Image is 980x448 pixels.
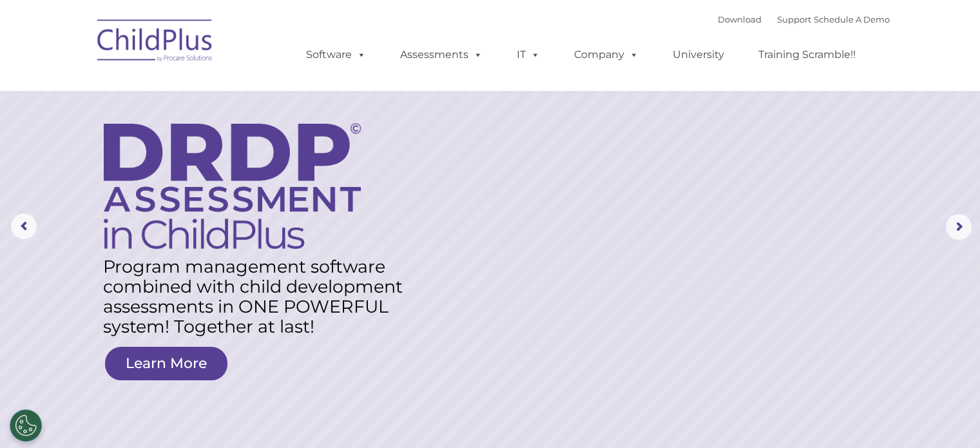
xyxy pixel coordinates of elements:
[179,85,218,95] span: Last name
[504,42,553,68] a: IT
[91,10,220,75] img: ChildPlus by Procare Solutions
[293,42,379,68] a: Software
[561,42,651,68] a: Company
[660,42,737,68] a: University
[103,257,417,336] rs-layer: Program management software combined with child development assessments in ONE POWERFUL system! T...
[387,42,495,68] a: Assessments
[10,409,42,442] button: Cookies Settings
[179,138,234,148] span: Phone number
[777,14,811,24] a: Support
[718,14,890,24] font: |
[718,14,762,24] a: Download
[745,42,869,68] a: Training Scramble!!
[104,123,361,249] img: DRDP Assessment in ChildPlus
[814,14,890,24] a: Schedule A Demo
[105,347,227,380] a: Learn More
